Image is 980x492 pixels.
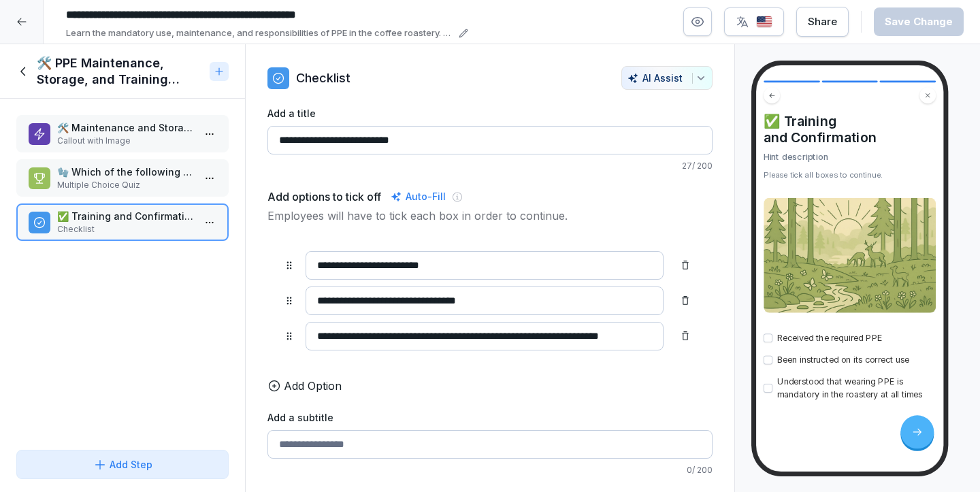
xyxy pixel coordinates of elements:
p: Add Option [284,378,342,394]
label: Add a title [267,106,713,120]
p: Employees will have to tick each box in order to continue. [267,208,713,224]
div: Save Change [885,14,953,29]
button: Share [796,7,849,37]
p: Hint description [764,151,936,163]
p: ✅ Training and Confirmation [57,209,193,223]
img: us.svg [756,16,772,29]
button: Add Step [16,450,229,479]
h5: Add options to tick off [267,188,381,205]
div: AI Assist [627,72,706,84]
h4: ✅ Training and Confirmation [764,113,936,146]
img: bw22yydtqdeu09ftak4qk3jd.png [764,198,936,313]
p: 🧤 Which of the following are correct practices for PPE maintenance and storage? [57,165,193,179]
p: 0 / 200 [267,464,713,476]
p: Callout with Image [57,135,193,147]
p: Multiple Choice Quiz [57,179,193,191]
div: Add Step [93,457,152,472]
div: Share [808,14,837,29]
p: Been instructed on its correct use [777,354,909,366]
p: Understood that wearing PPE is mandatory in the roastery at all times [777,376,936,400]
label: Add a subtitle [267,410,713,425]
p: Received the required PPE [777,331,883,344]
div: ✅ Training and ConfirmationChecklist [16,203,229,241]
p: Checklist [57,223,193,235]
h1: 🛠️ PPE Maintenance, Storage, and Training Requirements [37,55,204,88]
div: Auto-Fill [388,188,448,205]
div: 🛠️ Maintenance and StorageCallout with Image [16,115,229,152]
p: Checklist [296,69,350,87]
p: 🛠️ Maintenance and Storage [57,120,193,135]
button: Save Change [874,7,964,36]
button: AI Assist [621,66,713,90]
div: 🧤 Which of the following are correct practices for PPE maintenance and storage?Multiple Choice Quiz [16,159,229,197]
div: Please tick all boxes to continue. [764,169,936,181]
p: Learn the mandatory use, maintenance, and responsibilities of PPE in the coffee roastery. Ensure ... [66,27,455,40]
p: 27 / 200 [267,160,713,172]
